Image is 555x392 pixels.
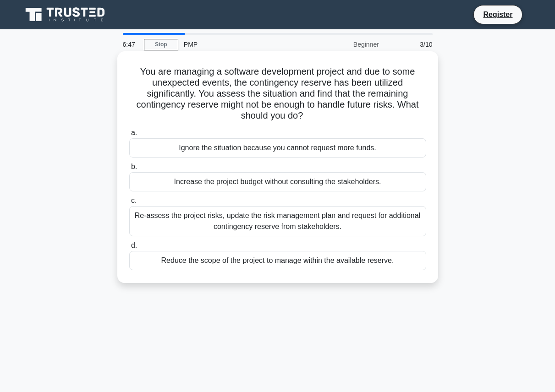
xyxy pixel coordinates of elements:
[129,138,426,158] div: Ignore the situation because you cannot request more funds.
[131,196,137,204] span: c.
[131,129,137,136] span: a.
[478,9,518,20] a: Register
[129,251,426,270] div: Reduce the scope of the project to manage within the available reserve.
[117,35,144,54] div: 6:47
[131,163,137,170] span: b.
[385,35,438,54] div: 3/10
[144,39,178,50] a: Stop
[131,241,137,249] span: d.
[128,66,427,122] h5: You are managing a software development project and due to some unexpected events, the contingenc...
[129,206,426,236] div: Re-assess the project risks, update the risk management plan and request for additional contingen...
[129,172,426,191] div: Increase the project budget without consulting the stakeholders.
[304,35,385,54] div: Beginner
[178,35,304,54] div: PMP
